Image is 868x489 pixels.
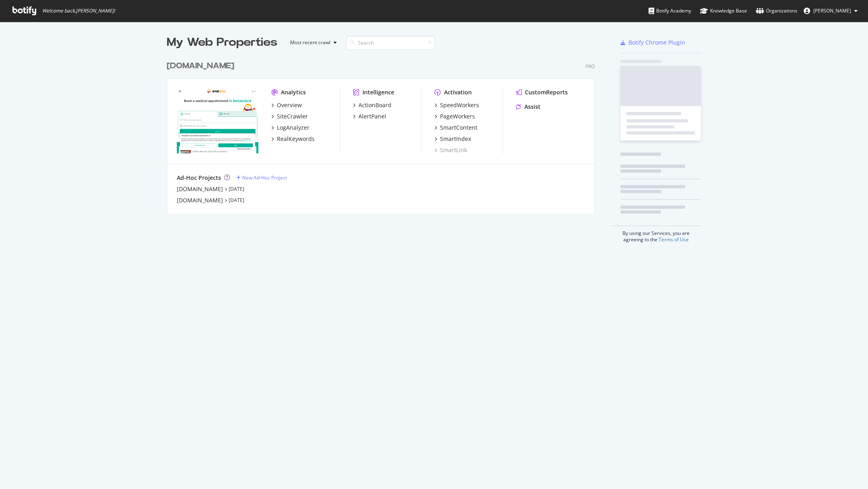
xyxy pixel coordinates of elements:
[525,88,568,96] div: CustomReports
[434,112,475,120] a: PageWorkers
[277,135,315,143] div: RealKeywords
[524,103,540,111] div: Assist
[271,135,315,143] a: RealKeywords
[440,135,471,143] div: SmartIndex
[346,36,435,50] input: Search
[284,36,340,49] button: Most recent crawl
[610,226,701,243] div: By using our Services, you are agreeing to the
[434,101,479,109] a: SpeedWorkers
[229,185,244,192] a: [DATE]
[516,103,540,111] a: Assist
[167,60,237,72] a: [DOMAIN_NAME]
[434,146,467,154] a: SmartLink
[649,7,691,15] div: Botify Academy
[229,197,244,204] a: [DATE]
[516,88,568,96] a: CustomReports
[277,101,302,109] div: Overview
[167,60,234,72] div: [DOMAIN_NAME]
[290,40,330,45] div: Most recent crawl
[236,174,287,181] a: New Ad-Hoc Project
[434,124,477,132] a: SmartContent
[167,35,277,51] div: My Web Properties
[177,88,258,153] img: onedoc.ch
[177,185,223,193] a: [DOMAIN_NAME]
[628,39,685,47] div: Botify Chrome Plugin
[440,112,475,120] div: PageWorkers
[813,7,851,14] span: Alexie Barthélemy
[756,7,797,15] div: Organizations
[362,88,394,96] div: Intelligence
[277,124,309,132] div: LogAnalyzer
[277,112,308,120] div: SiteCrawler
[659,236,689,243] a: Terms of Use
[434,135,471,143] a: SmartIndex
[440,101,479,109] div: SpeedWorkers
[358,101,391,109] div: ActionBoard
[177,196,223,204] a: [DOMAIN_NAME]
[281,88,306,96] div: Analytics
[440,124,477,132] div: SmartContent
[177,174,221,182] div: Ad-Hoc Projects
[585,63,595,70] div: Pro
[444,88,472,96] div: Activation
[242,174,287,181] div: New Ad-Hoc Project
[42,8,115,14] span: Welcome back, [PERSON_NAME] !
[271,124,309,132] a: LogAnalyzer
[358,112,386,120] div: AlertPanel
[797,4,864,17] button: [PERSON_NAME]
[167,51,601,214] div: grid
[353,112,386,120] a: AlertPanel
[271,112,308,120] a: SiteCrawler
[700,7,747,15] div: Knowledge Base
[620,39,685,47] a: Botify Chrome Plugin
[353,101,391,109] a: ActionBoard
[271,101,302,109] a: Overview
